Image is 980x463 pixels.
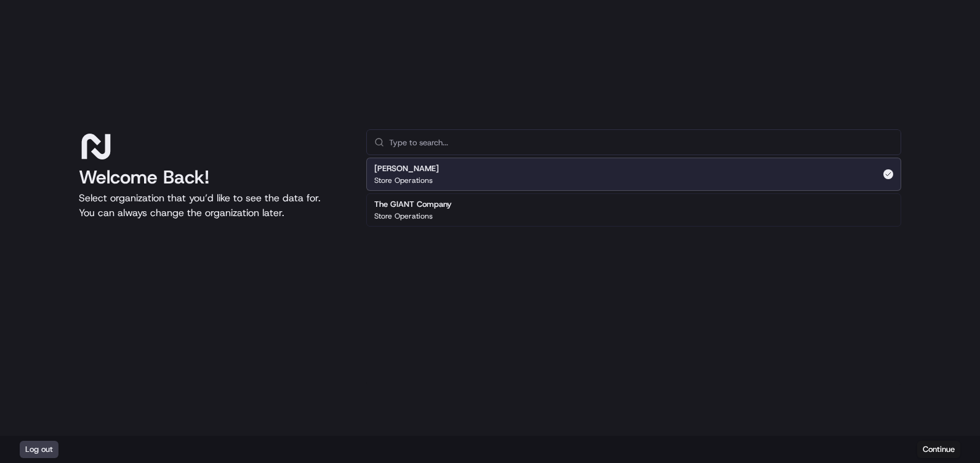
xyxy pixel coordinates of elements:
p: Store Operations [374,175,433,185]
h2: [PERSON_NAME] [374,163,439,174]
p: Store Operations [374,211,433,221]
h1: Welcome Back! [79,166,347,188]
button: Continue [917,441,960,458]
h2: The GIANT Company [374,199,452,210]
div: Suggestions [366,155,901,229]
p: Select organization that you’d like to see the data for. You can always change the organization l... [79,191,347,220]
input: Type to search... [389,130,893,155]
button: Log out [20,441,58,458]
